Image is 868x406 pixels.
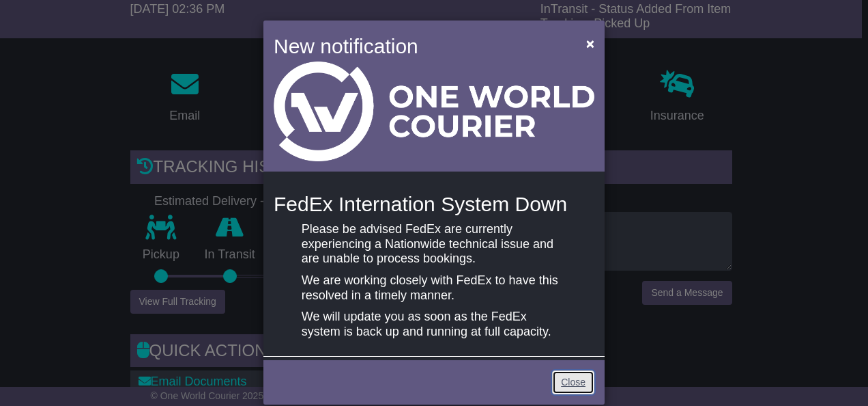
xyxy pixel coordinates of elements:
[274,62,594,161] img: Light
[579,29,601,57] button: Close
[274,31,566,62] h4: New notification
[302,273,566,303] p: We are working closely with FedEx to have this resolved in a timely manner.
[274,193,594,215] h4: FedEx Internation System Down
[552,370,594,394] a: Close
[302,310,566,339] p: We will update you as soon as the FedEx system is back up and running at full capacity.
[586,36,594,51] span: ×
[302,222,566,267] p: Please be advised FedEx are currently experiencing a Nationwide technical issue and are unable to...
